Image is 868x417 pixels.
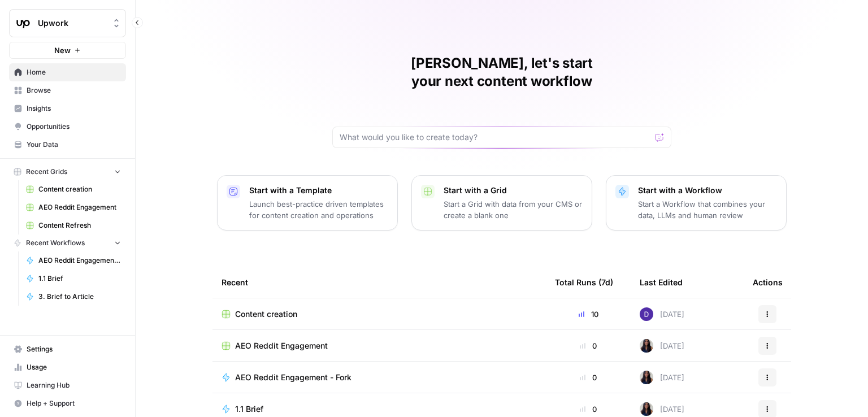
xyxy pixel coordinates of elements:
[9,63,126,81] a: Home
[638,185,777,196] p: Start with a Workflow
[640,307,684,321] div: [DATE]
[27,380,121,390] span: Learning Hub
[21,198,126,216] a: AEO Reddit Engagement
[9,118,126,136] a: Opportunities
[222,267,537,298] div: Recent
[222,372,537,383] a: AEO Reddit Engagement - Fork
[38,18,106,29] span: Upwork
[27,140,121,150] span: Your Data
[38,202,121,212] span: AEO Reddit Engagement
[222,403,537,415] a: 1.1 Brief
[26,167,67,177] span: Recent Grids
[249,185,388,196] p: Start with a Template
[9,376,126,394] a: Learning Hub
[27,103,121,114] span: Insights
[13,13,33,33] img: Upwork Logo
[38,273,121,284] span: 1.1 Brief
[411,175,592,231] button: Start with a GridStart a Grid with data from your CMS or create a blank one
[27,85,121,95] span: Browse
[235,340,328,351] span: AEO Reddit Engagement
[27,121,121,132] span: Opportunities
[27,344,121,354] span: Settings
[640,339,684,353] div: [DATE]
[21,216,126,234] a: Content Refresh
[9,81,126,99] a: Browse
[21,180,126,198] a: Content creation
[9,9,126,37] button: Workspace: Upwork
[54,45,71,56] span: New
[555,309,622,320] div: 10
[9,394,126,412] button: Help + Support
[640,371,684,384] div: [DATE]
[640,307,653,321] img: 6clbhjv5t98vtpq4yyt91utag0vy
[9,136,126,154] a: Your Data
[249,198,388,221] p: Launch best-practice driven templates for content creation and operations
[332,54,671,90] h1: [PERSON_NAME], let's start your next content workflow
[27,362,121,372] span: Usage
[21,270,126,288] a: 1.1 Brief
[9,358,126,376] a: Usage
[9,340,126,358] a: Settings
[27,67,121,77] span: Home
[555,372,622,383] div: 0
[222,309,537,320] a: Content creation
[340,132,650,143] input: What would you like to create today?
[38,255,121,266] span: AEO Reddit Engagement - Fork
[38,292,121,302] span: 3. Brief to Article
[640,339,653,353] img: rox323kbkgutb4wcij4krxobkpon
[444,198,583,221] p: Start a Grid with data from your CMS or create a blank one
[21,288,126,306] a: 3. Brief to Article
[38,184,121,194] span: Content creation
[26,238,85,248] span: Recent Workflows
[9,163,126,180] button: Recent Grids
[638,198,777,221] p: Start a Workflow that combines your data, LLMs and human review
[555,403,622,415] div: 0
[640,267,683,298] div: Last Edited
[235,372,351,383] span: AEO Reddit Engagement - Fork
[27,398,121,409] span: Help + Support
[640,402,684,416] div: [DATE]
[753,267,783,298] div: Actions
[38,220,121,231] span: Content Refresh
[555,267,613,298] div: Total Runs (7d)
[21,251,126,270] a: AEO Reddit Engagement - Fork
[555,340,622,351] div: 0
[9,42,126,59] button: New
[9,234,126,251] button: Recent Workflows
[235,309,297,320] span: Content creation
[222,340,537,351] a: AEO Reddit Engagement
[640,402,653,416] img: rox323kbkgutb4wcij4krxobkpon
[217,175,398,231] button: Start with a TemplateLaunch best-practice driven templates for content creation and operations
[235,403,263,415] span: 1.1 Brief
[640,371,653,384] img: rox323kbkgutb4wcij4krxobkpon
[606,175,787,231] button: Start with a WorkflowStart a Workflow that combines your data, LLMs and human review
[444,185,583,196] p: Start with a Grid
[9,99,126,118] a: Insights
